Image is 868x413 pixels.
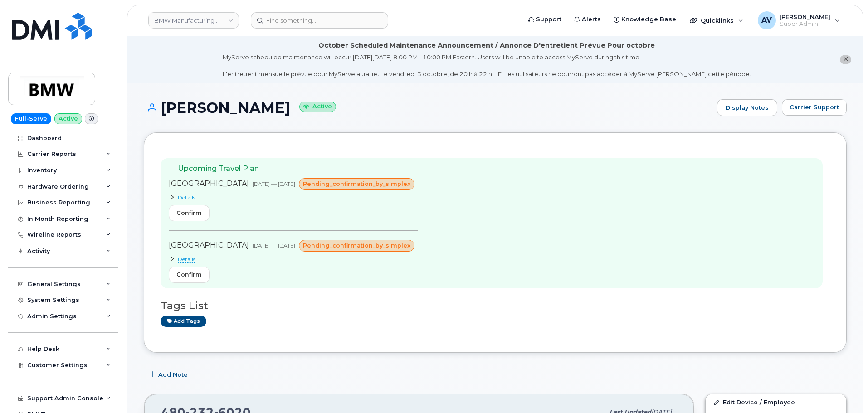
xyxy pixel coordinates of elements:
span: [DATE] — [DATE] [253,242,295,249]
span: pending_confirmation_by_simplex [303,180,410,188]
span: [GEOGRAPHIC_DATA] [169,241,249,249]
button: Confirm [169,205,210,221]
span: [DATE] — [DATE] [253,180,295,187]
div: MyServe scheduled maintenance will occur [DATE][DATE] 8:00 PM - 10:00 PM Eastern. Users will be u... [223,53,751,78]
iframe: Messenger Launcher [829,374,861,406]
a: Add tags [161,316,206,327]
button: Add Note [144,366,195,383]
span: Confirm [176,270,202,279]
h1: [PERSON_NAME] [144,100,712,116]
button: Carrier Support [782,99,847,116]
h3: Tags List [161,300,830,311]
summary: Details [169,255,418,263]
span: Details [178,194,195,201]
small: Active [299,102,336,112]
span: Confirm [176,209,202,217]
a: Edit Device / Employee [706,394,846,410]
div: October Scheduled Maintenance Announcement / Annonce D'entretient Prévue Pour octobre [318,41,655,50]
span: Add Note [158,370,188,379]
span: Upcoming Travel Plan [178,164,259,173]
a: Display Notes [717,99,777,117]
span: pending_confirmation_by_simplex [303,241,410,250]
span: [GEOGRAPHIC_DATA] [169,179,249,188]
span: Carrier Support [790,103,839,112]
summary: Details [169,194,418,201]
button: Confirm [169,267,210,283]
button: close notification [840,55,851,64]
span: Details [178,256,195,263]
